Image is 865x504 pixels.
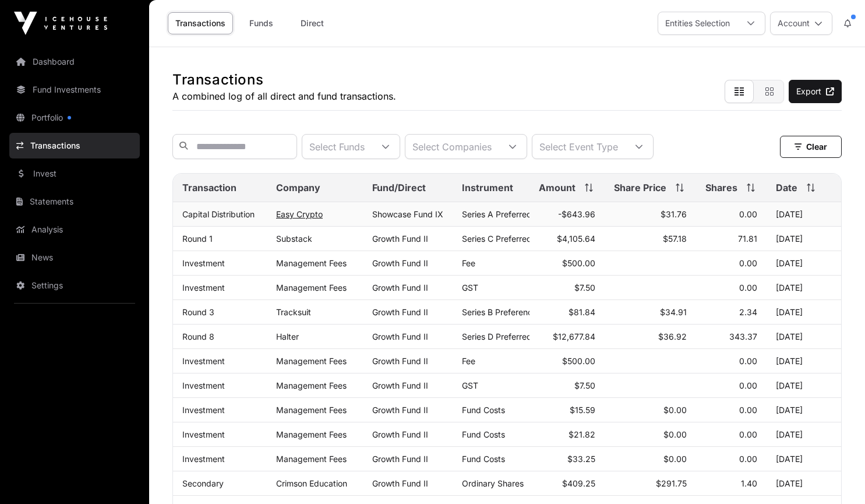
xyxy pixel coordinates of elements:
[462,405,505,415] span: Fund Costs
[529,276,605,300] td: $7.50
[276,283,354,292] p: Management Fees
[9,105,140,131] a: Portfolio
[738,234,757,244] span: 71.81
[658,12,737,34] div: Entities Selection
[276,405,354,415] p: Management Fees
[770,12,832,35] button: Account
[529,300,605,325] td: $81.84
[462,332,556,341] span: Series D Preferred Stock
[767,300,841,325] td: [DATE]
[739,454,757,464] span: 0.00
[739,258,757,268] span: 0.00
[9,133,140,158] a: Transactions
[767,276,841,300] td: [DATE]
[729,332,757,341] span: 343.37
[529,251,605,276] td: $500.00
[372,283,428,292] a: Growth Fund II
[462,429,505,439] span: Fund Costs
[705,181,737,195] span: Shares
[462,478,524,488] span: Ordinary Shares
[462,307,566,317] span: Series B Preference Shares
[529,398,605,422] td: $15.59
[276,307,311,317] a: Tracksuit
[302,135,372,158] div: Select Funds
[462,454,505,464] span: Fund Costs
[532,135,625,158] div: Select Event Type
[767,398,841,422] td: [DATE]
[182,454,225,464] a: Investment
[539,181,576,195] span: Amount
[372,332,428,341] a: Growth Fund II
[661,209,687,219] span: $31.76
[9,77,140,103] a: Fund Investments
[372,307,428,317] a: Growth Fund II
[182,258,225,268] a: Investment
[462,181,513,195] span: Instrument
[276,234,312,244] a: Substack
[182,478,224,488] a: Secondary
[739,283,757,292] span: 0.00
[372,356,428,366] a: Growth Fund II
[372,181,426,195] span: Fund/Direct
[372,380,428,390] a: Growth Fund II
[276,356,354,366] p: Management Fees
[9,161,140,186] a: Invest
[182,181,236,195] span: Transaction
[276,380,354,390] p: Management Fees
[529,202,605,227] td: -$643.96
[767,202,841,227] td: [DATE]
[238,12,284,34] a: Funds
[9,245,140,270] a: News
[529,325,605,349] td: $12,677.84
[14,12,107,35] img: Icehouse Ventures Logo
[276,429,354,439] p: Management Fees
[767,251,841,276] td: [DATE]
[372,405,428,415] a: Growth Fund II
[9,273,140,298] a: Settings
[276,258,354,268] p: Management Fees
[9,49,140,75] a: Dashboard
[529,349,605,373] td: $500.00
[614,181,666,195] span: Share Price
[372,258,428,268] a: Growth Fund II
[767,447,841,471] td: [DATE]
[182,332,214,341] a: Round 8
[789,80,842,103] a: Export
[663,234,687,244] span: $57.18
[658,332,687,341] span: $36.92
[182,234,213,244] a: Round 1
[767,422,841,447] td: [DATE]
[372,478,428,488] a: Growth Fund II
[529,227,605,251] td: $4,105.64
[276,454,354,464] p: Management Fees
[663,429,687,439] span: $0.00
[172,89,396,103] p: A combined log of all direct and fund transactions.
[276,478,347,488] a: Crimson Education
[182,405,225,415] a: Investment
[739,356,757,366] span: 0.00
[462,234,556,244] span: Series C Preferred Stock
[663,405,687,415] span: $0.00
[372,209,443,219] a: Showcase Fund IX
[462,209,556,219] span: Series A Preferred Share
[276,332,299,341] a: Halter
[276,181,320,195] span: Company
[276,209,323,219] a: Easy Crypto
[9,217,140,242] a: Analysis
[739,209,757,219] span: 0.00
[182,209,255,219] a: Capital Distribution
[767,373,841,398] td: [DATE]
[182,429,225,439] a: Investment
[372,454,428,464] a: Growth Fund II
[372,234,428,244] a: Growth Fund II
[529,373,605,398] td: $7.50
[767,227,841,251] td: [DATE]
[776,181,797,195] span: Date
[462,283,478,292] span: GST
[529,422,605,447] td: $21.82
[739,307,757,317] span: 2.34
[182,283,225,292] a: Investment
[739,380,757,390] span: 0.00
[767,325,841,349] td: [DATE]
[663,454,687,464] span: $0.00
